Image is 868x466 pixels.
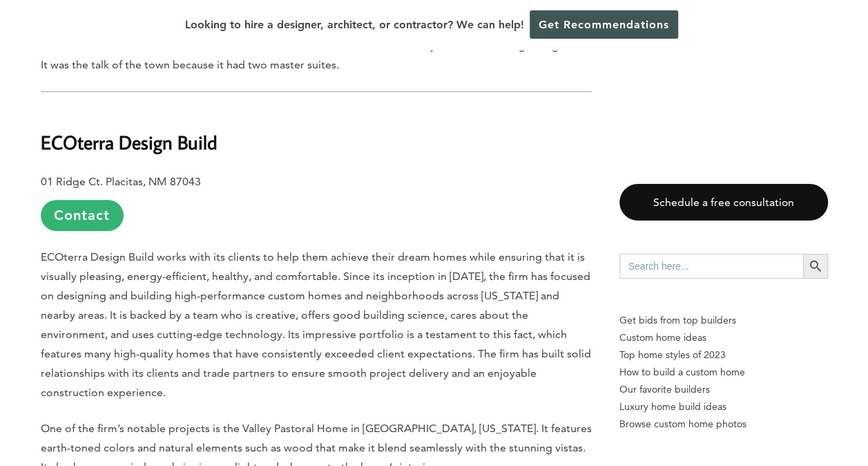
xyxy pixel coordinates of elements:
a: Luxury home build ideas [619,398,828,416]
a: Top home styles of 2023 [619,346,828,364]
a: Schedule a free consultation [619,184,828,221]
svg: Search [808,259,823,274]
p: Get bids from top builders [619,312,828,329]
b: ECOterra Design Build [41,130,218,154]
b: 01 Ridge Ct. Placitas, NM 87043 [41,175,201,188]
span: ECOterra Design Build works with its clients to help them achieve their dream homes while ensurin... [41,250,591,399]
input: Search here... [619,254,803,279]
a: Browse custom home photos [619,416,828,433]
a: Custom home ideas [619,329,828,346]
a: Contact [41,200,124,231]
a: Our favorite builders [619,381,828,398]
a: How to build a custom home [619,364,828,381]
a: Get Recommendations [530,10,678,39]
